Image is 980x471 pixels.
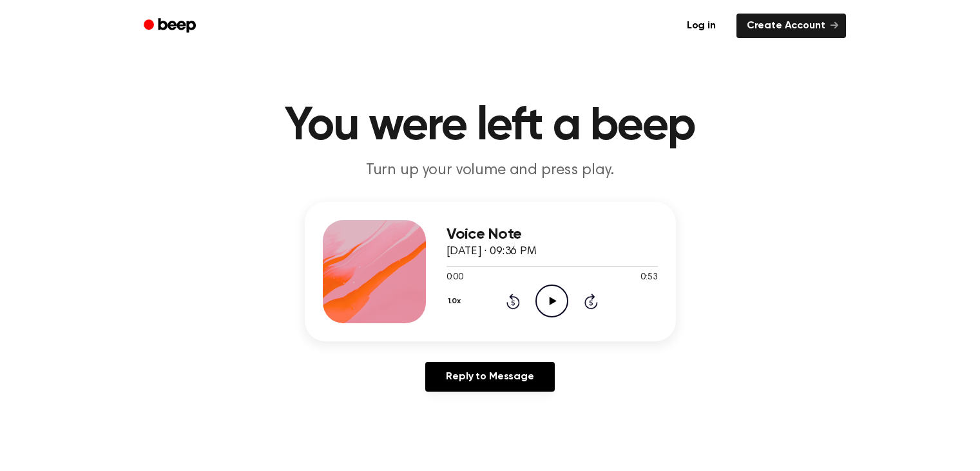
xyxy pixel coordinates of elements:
p: Turn up your volume and press play. [243,160,738,181]
a: Reply to Message [425,362,554,392]
h3: Voice Note [447,226,658,243]
span: 0:53 [640,271,657,285]
span: 0:00 [447,271,463,285]
span: [DATE] · 09:36 PM [447,246,537,257]
button: 1.0x [447,290,466,312]
h1: You were left a beep [160,103,820,150]
a: Create Account [736,14,846,38]
a: Log in [674,11,729,41]
a: Beep [135,14,207,39]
